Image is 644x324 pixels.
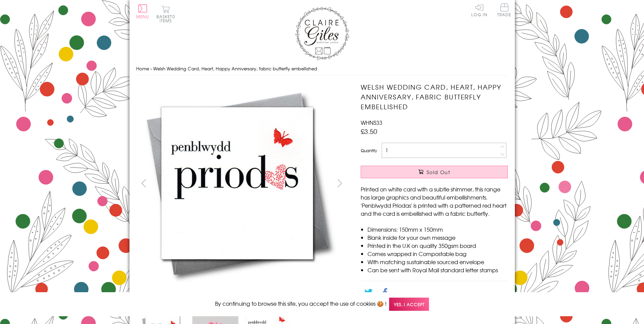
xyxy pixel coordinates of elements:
[157,5,175,23] button: Basket0 items
[497,3,511,17] span: Trade
[471,3,487,17] a: Log In
[367,266,508,274] li: Can be sent with Royal Mail standard letter stamps
[361,147,377,154] label: Quantity
[367,233,508,241] li: Blank inside for your own message
[389,298,429,311] span: Yes, I accept
[136,176,151,191] button: prev
[361,166,508,178] button: Sold Out
[361,185,508,217] p: Printed on white card with a subtle shimmer, this range has large graphics and beautiful embellis...
[160,14,175,24] span: 0 items
[136,62,508,76] nav: breadcrumbs
[367,225,508,233] li: Dimensions: 150mm x 150mm
[295,7,349,60] img: Claire Giles Greetings Cards
[361,126,377,136] span: £3.50
[361,82,508,111] h1: Welsh Wedding Card, Heart, Happy Anniversary, fabric butterfly embellished
[136,14,149,20] span: Menu
[136,65,149,72] a: Home
[367,241,508,250] li: Printed in the U.K on quality 350gsm board
[136,82,339,285] img: Welsh Wedding Card, Heart, Happy Anniversary, fabric butterfly embellished
[367,250,508,258] li: Comes wrapped in Compostable bag
[427,169,450,176] span: Sold Out
[497,3,511,18] a: Trade
[367,258,508,266] li: With matching sustainable sourced envelope
[136,4,149,19] button: Menu
[153,65,317,72] span: Welsh Wedding Card, Heart, Happy Anniversary, fabric butterfly embellished
[361,118,382,126] span: WHNS33
[332,176,347,191] button: next
[150,65,152,72] span: ›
